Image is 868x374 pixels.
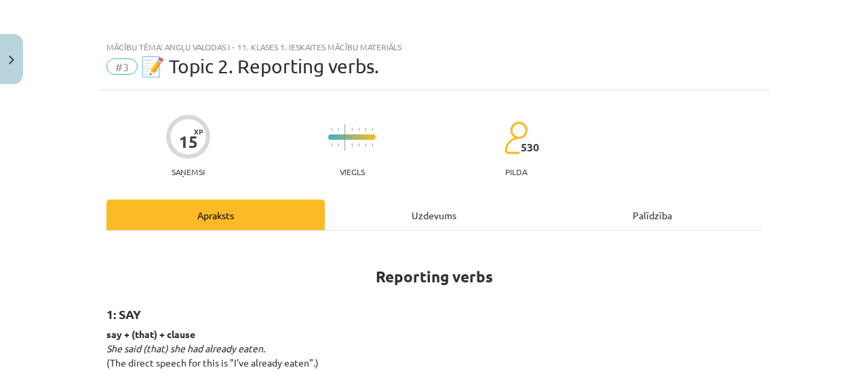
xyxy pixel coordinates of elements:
[194,128,203,135] span: XP
[521,141,539,153] span: 530
[106,306,141,322] strong: 1: SAY
[338,143,339,147] img: icon-short-line-57e1e144782c952c97e751825c79c345078a6d821885a25fce030b3d8c18986b.svg
[106,42,762,52] div: Mācību tēma: Angļu valodas i - 11. klases 1. ieskaites mācību materiāls
[179,132,198,151] div: 15
[9,56,14,64] img: icon-close-lesson-0947bae3869378f0d4975bcd49f059093ad1ed9edebbc8119c70593378902aed.svg
[358,143,359,147] img: icon-short-line-57e1e144782c952c97e751825c79c345078a6d821885a25fce030b3d8c18986b.svg
[106,58,138,75] span: #3
[106,200,325,230] div: Apraksts
[344,124,346,151] img: icon-long-line-d9ea69661e0d244f92f715978eff75569469978d946b2353a9bb055b3ed8787d.svg
[351,143,353,147] img: icon-short-line-57e1e144782c952c97e751825c79c345078a6d821885a25fce030b3d8c18986b.svg
[372,128,373,131] img: icon-short-line-57e1e144782c952c97e751825c79c345078a6d821885a25fce030b3d8c18986b.svg
[351,128,353,131] img: icon-short-line-57e1e144782c952c97e751825c79c345078a6d821885a25fce030b3d8c18986b.svg
[331,143,332,147] img: icon-short-line-57e1e144782c952c97e751825c79c345078a6d821885a25fce030b3d8c18986b.svg
[331,128,332,131] img: icon-short-line-57e1e144782c952c97e751825c79c345078a6d821885a25fce030b3d8c18986b.svg
[338,128,339,131] img: icon-short-line-57e1e144782c952c97e751825c79c345078a6d821885a25fce030b3d8c18986b.svg
[166,167,210,176] p: Saņemsi
[543,200,762,230] div: Palīdzība
[106,342,265,354] em: She said (that) she had already eaten.
[504,121,528,155] img: students-c634bb4e5e11cddfef0936a35e636f08e4e9abd3cc4e673bd6f9a4125e45ecb1.svg
[106,328,195,340] strong: say + (that) + clause
[365,128,366,131] img: icon-short-line-57e1e144782c952c97e751825c79c345078a6d821885a25fce030b3d8c18986b.svg
[505,167,527,176] p: pilda
[358,128,359,131] img: icon-short-line-57e1e144782c952c97e751825c79c345078a6d821885a25fce030b3d8c18986b.svg
[372,143,373,147] img: icon-short-line-57e1e144782c952c97e751825c79c345078a6d821885a25fce030b3d8c18986b.svg
[325,200,543,230] div: Uzdevums
[376,267,493,286] strong: Reporting verbs
[141,55,379,77] span: 📝 Topic 2. Reporting verbs.
[365,143,366,147] img: icon-short-line-57e1e144782c952c97e751825c79c345078a6d821885a25fce030b3d8c18986b.svg
[340,167,365,176] p: Viegls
